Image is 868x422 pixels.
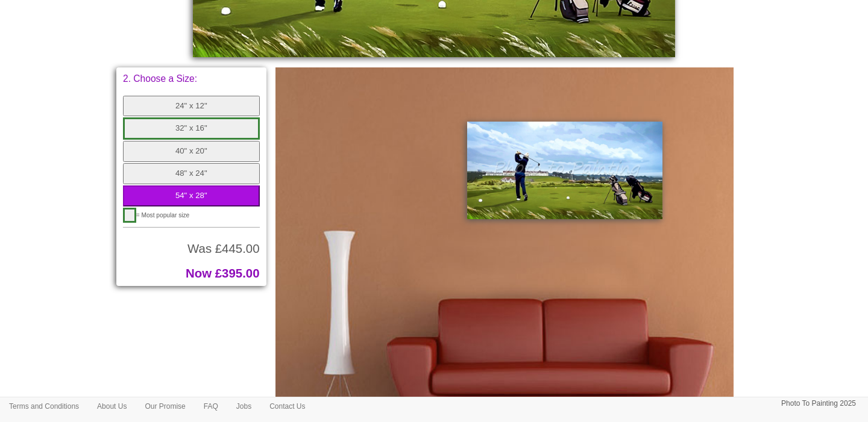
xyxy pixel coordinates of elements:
a: Jobs [227,397,260,415]
span: = Most popular size [136,212,190,219]
a: About Us [88,397,136,415]
span: £395.00 [215,267,260,280]
img: Painting [467,122,662,219]
p: Photo To Painting 2025 [781,397,856,410]
button: 24" x 12" [123,96,260,117]
button: 54" x 28" [123,185,260,206]
a: FAQ [195,397,227,415]
button: 32" x 16" [123,117,260,140]
a: Contact Us [260,397,314,415]
p: 2. Choose a Size: [123,74,260,84]
button: 40" x 20" [123,141,260,162]
span: Now [186,267,212,280]
button: 48" x 24" [123,163,260,184]
a: Our Promise [136,397,194,415]
span: Was £445.00 [187,242,259,255]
